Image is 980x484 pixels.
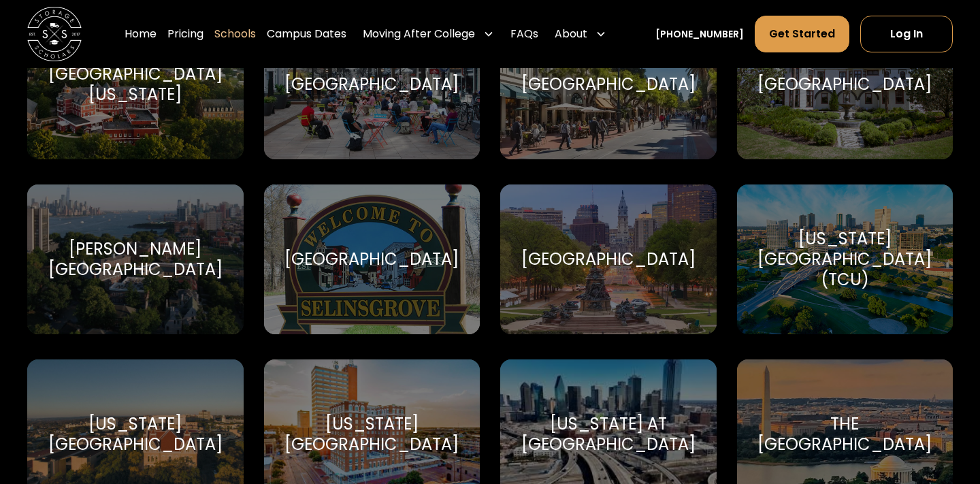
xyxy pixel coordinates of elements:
a: Home [125,15,157,53]
div: [US_STATE][GEOGRAPHIC_DATA] [44,414,227,455]
a: Campus Dates [267,15,346,53]
a: home [27,7,82,61]
div: [US_STATE][GEOGRAPHIC_DATA] [280,414,464,455]
a: Pricing [167,15,203,53]
div: [GEOGRAPHIC_DATA] [757,74,932,95]
div: Moving After College [363,26,475,42]
div: [GEOGRAPHIC_DATA] [521,74,696,95]
div: [US_STATE][GEOGRAPHIC_DATA] (TCU) [753,229,937,290]
a: Go to selected school [27,184,244,334]
img: Storage Scholars main logo [27,7,82,61]
a: Go to selected school [264,10,480,159]
a: Go to selected school [27,10,244,159]
a: Go to selected school [500,10,717,159]
a: Go to selected school [264,184,480,334]
div: [PERSON_NAME][GEOGRAPHIC_DATA] [44,239,227,280]
a: Go to selected school [737,184,953,334]
div: Moving After College [357,15,500,53]
a: Go to selected school [737,10,953,159]
div: [US_STATE] at [GEOGRAPHIC_DATA] [517,414,700,455]
div: [GEOGRAPHIC_DATA][US_STATE] [44,64,227,105]
div: [GEOGRAPHIC_DATA] [521,249,696,270]
div: [GEOGRAPHIC_DATA] [284,249,459,270]
a: [PHONE_NUMBER] [655,27,744,42]
a: Get Started [755,16,849,52]
a: Log In [860,16,953,52]
a: Go to selected school [500,184,717,334]
div: The [GEOGRAPHIC_DATA] [753,414,937,455]
div: About [549,15,612,53]
div: [GEOGRAPHIC_DATA] [284,74,459,95]
a: Schools [214,15,256,53]
a: FAQs [510,15,538,53]
div: About [555,26,587,42]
